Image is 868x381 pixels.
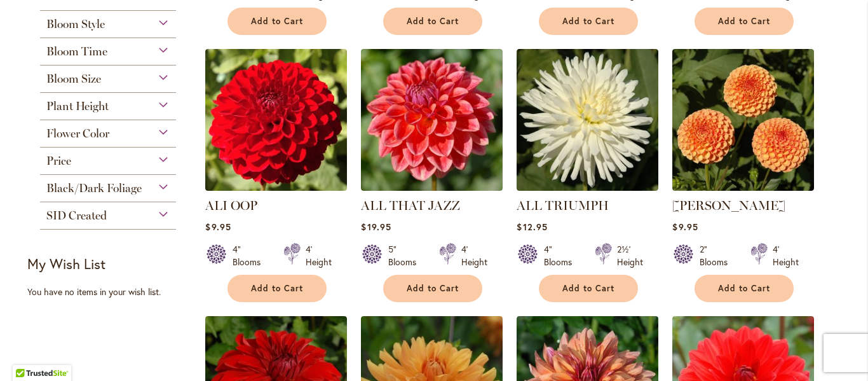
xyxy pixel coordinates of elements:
div: 2½' Height [617,243,643,268]
div: 4' Height [306,243,332,268]
div: You have no items in your wish list. [27,286,197,298]
div: 4' Height [461,243,487,268]
span: Add to Cart [251,16,303,27]
div: 5" Blooms [388,243,424,268]
button: Add to Cart [695,275,794,302]
strong: My Wish List [27,254,105,273]
span: $19.95 [361,221,391,233]
span: Add to Cart [407,16,459,27]
span: Bloom Time [46,45,107,59]
img: ALL TRIUMPH [517,49,658,191]
iframe: Launch Accessibility Center [10,336,45,371]
button: Add to Cart [383,275,482,302]
div: 2" Blooms [700,243,735,268]
img: AMBER QUEEN [672,49,814,191]
a: ALL THAT JAZZ [361,198,460,213]
img: ALL THAT JAZZ [361,49,503,191]
span: Add to Cart [251,283,303,294]
span: Bloom Size [46,72,101,86]
span: Add to Cart [718,283,770,294]
a: ALL TRIUMPH [517,198,609,213]
span: $9.95 [672,221,698,233]
span: Flower Color [46,127,109,141]
div: 4' Height [773,243,799,268]
span: Add to Cart [718,16,770,27]
button: Add to Cart [227,8,327,35]
a: ALI OOP [205,181,347,193]
span: $9.95 [205,221,231,233]
button: Add to Cart [695,8,794,35]
span: Bloom Style [46,17,105,31]
button: Add to Cart [227,275,327,302]
span: Add to Cart [407,283,459,294]
div: 4" Blooms [544,243,580,268]
span: Black/Dark Foliage [46,181,142,195]
a: ALL TRIUMPH [517,181,658,193]
span: SID Created [46,209,107,223]
img: ALI OOP [205,49,347,191]
span: Add to Cart [562,16,614,27]
button: Add to Cart [383,8,482,35]
a: AMBER QUEEN [672,181,814,193]
button: Add to Cart [539,8,638,35]
div: 4" Blooms [233,243,268,268]
a: ALI OOP [205,198,257,213]
span: Price [46,154,71,168]
a: ALL THAT JAZZ [361,181,503,193]
a: [PERSON_NAME] [672,198,785,213]
span: $12.95 [517,221,547,233]
span: Plant Height [46,99,109,113]
span: Add to Cart [562,283,614,294]
button: Add to Cart [539,275,638,302]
